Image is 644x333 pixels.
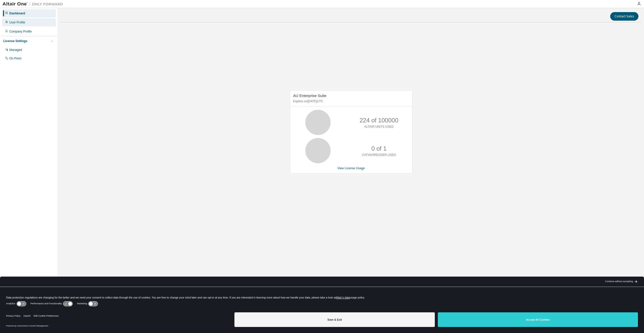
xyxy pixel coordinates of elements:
p: 0 of 1 [371,144,387,153]
div: Company Profile [9,29,32,34]
span: AU Enterprise Suite [293,93,327,98]
button: Contact Sales [610,12,638,21]
img: Altair One [3,2,66,7]
div: Managed [9,48,22,52]
a: View License Usage [337,166,365,170]
div: License Settings [3,39,27,43]
p: CATIAV5READER USED [362,153,396,157]
div: User Profile [9,20,25,24]
p: 224 of 100000 [360,116,398,125]
p: Expires on [DATE] UTC [293,99,408,104]
div: Dashboard [9,11,25,15]
div: On Prem [9,56,21,60]
p: ALTAIR UNITS USED [364,125,394,129]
